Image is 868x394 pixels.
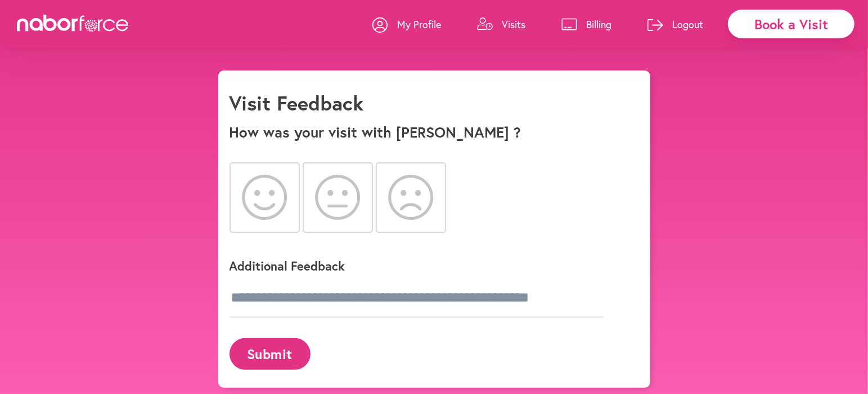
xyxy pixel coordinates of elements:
p: Additional Feedback [230,258,623,274]
p: How was your visit with [PERSON_NAME] ? [230,123,639,141]
a: My Profile [372,7,441,41]
a: Billing [561,7,611,41]
div: Book a Visit [728,10,854,38]
p: Logout [672,17,703,31]
button: Submit [230,338,311,369]
p: My Profile [397,17,441,31]
h1: Visit Feedback [230,91,364,115]
a: Logout [647,7,703,41]
a: Visits [477,7,525,41]
p: Billing [586,17,611,31]
p: Visits [502,17,525,31]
